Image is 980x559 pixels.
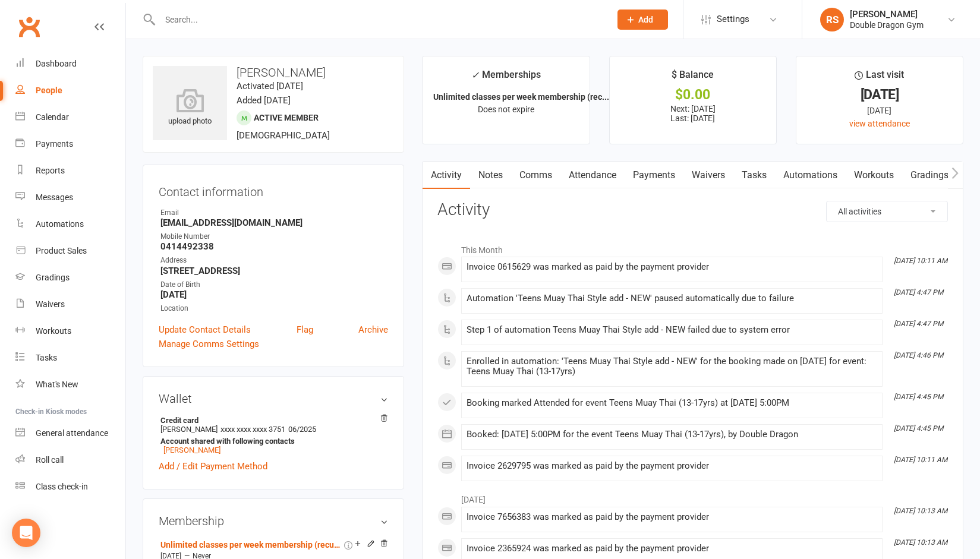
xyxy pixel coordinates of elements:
time: Added [DATE] [237,95,291,106]
i: [DATE] 10:13 AM [894,507,947,515]
a: view attendance [849,119,910,128]
strong: Unlimited classes per week membership (rec... [433,92,609,102]
strong: [DATE] [160,289,388,300]
div: Date of Birth [160,279,388,290]
strong: Account shared with following contacts [160,437,382,446]
i: [DATE] 4:45 PM [894,424,943,432]
li: [DATE] [437,487,948,506]
span: Settings [717,6,749,33]
div: Messages [36,192,73,202]
a: Automations [775,162,846,189]
a: Manage Comms Settings [159,337,259,351]
a: Workouts [846,162,902,189]
div: Payments [36,139,73,149]
a: Notes [470,162,511,189]
a: Update Contact Details [159,323,251,337]
i: [DATE] 10:11 AM [894,456,947,464]
a: Clubworx [14,12,44,42]
i: ✓ [471,70,479,81]
a: Activity [423,162,470,189]
div: Class check-in [36,482,88,491]
a: Automations [15,211,125,238]
i: [DATE] 4:45 PM [894,393,943,401]
div: Dashboard [36,59,77,68]
a: Product Sales [15,238,125,264]
a: People [15,77,125,104]
span: [DEMOGRAPHIC_DATA] [237,130,330,141]
div: Step 1 of automation Teens Muay Thai Style add - NEW failed due to system error [467,325,877,335]
a: Add / Edit Payment Method [159,459,267,473]
div: Invoice 0615629 was marked as paid by the payment provider [467,262,877,272]
strong: Credit card [160,416,382,425]
div: What's New [36,380,78,389]
a: Reports [15,157,125,184]
div: RS [820,8,844,31]
div: $0.00 [620,89,765,101]
i: [DATE] 10:13 AM [894,538,947,547]
a: Waivers [15,291,125,318]
a: General attendance kiosk mode [15,420,125,447]
span: Does not expire [478,105,534,114]
div: Memberships [471,67,541,89]
div: Address [160,255,388,266]
i: [DATE] 4:46 PM [894,351,943,359]
div: Automations [36,219,84,229]
a: Attendance [560,162,625,189]
span: Active member [254,113,319,122]
h3: Activity [437,201,948,219]
div: Invoice 2365924 was marked as paid by the payment provider [467,544,877,554]
div: Reports [36,166,65,175]
i: [DATE] 10:11 AM [894,257,947,265]
a: Class kiosk mode [15,473,125,500]
i: [DATE] 4:47 PM [894,320,943,328]
strong: [EMAIL_ADDRESS][DOMAIN_NAME] [160,217,388,228]
a: Gradings [15,264,125,291]
div: Waivers [36,299,65,309]
div: Booked: [DATE] 5:00PM for the event Teens Muay Thai (13-17yrs), by Double Dragon [467,429,877,440]
div: Roll call [36,455,64,465]
div: Gradings [36,273,70,282]
div: Calendar [36,112,69,122]
a: Flag [297,323,313,337]
div: [DATE] [807,104,952,117]
div: Automation 'Teens Muay Thai Style add - NEW' paused automatically due to failure [467,293,877,304]
div: Product Sales [36,246,87,255]
div: Mobile Number [160,231,388,242]
div: Tasks [36,353,57,362]
div: [DATE] [807,89,952,101]
div: General attendance [36,428,108,438]
h3: Membership [159,514,388,528]
span: Add [638,15,653,24]
span: xxxx xxxx xxxx 3751 [220,425,285,434]
a: Workouts [15,318,125,345]
div: Workouts [36,326,71,336]
button: Add [617,10,668,30]
a: Dashboard [15,50,125,77]
div: Email [160,207,388,219]
li: This Month [437,238,948,257]
input: Search... [156,11,602,28]
p: Next: [DATE] Last: [DATE] [620,104,765,123]
div: Invoice 7656383 was marked as paid by the payment provider [467,512,877,522]
a: Tasks [733,162,775,189]
h3: [PERSON_NAME] [153,66,394,79]
div: Enrolled in automation: 'Teens Muay Thai Style add - NEW' for the booking made on [DATE] for even... [467,356,877,377]
a: Tasks [15,345,125,371]
strong: [STREET_ADDRESS] [160,266,388,276]
a: [PERSON_NAME] [163,446,220,454]
div: Open Intercom Messenger [12,519,40,547]
div: $ Balance [672,67,714,89]
div: Booking marked Attended for event Teens Muay Thai (13-17yrs) at [DATE] 5:00PM [467,398,877,408]
a: Comms [511,162,560,189]
span: 06/2025 [288,425,316,434]
a: Waivers [683,162,733,189]
div: Last visit [855,67,904,89]
div: Double Dragon Gym [850,20,924,30]
h3: Wallet [159,392,388,405]
div: [PERSON_NAME] [850,9,924,20]
div: People [36,86,62,95]
div: Invoice 2629795 was marked as paid by the payment provider [467,461,877,471]
a: Unlimited classes per week membership (recurring payment) [160,540,342,549]
h3: Contact information [159,181,388,198]
div: Location [160,303,388,314]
